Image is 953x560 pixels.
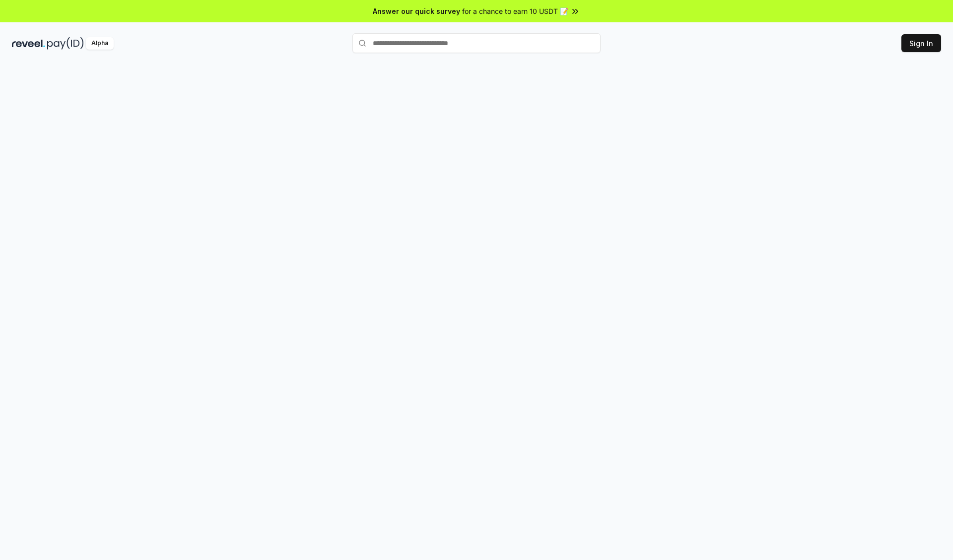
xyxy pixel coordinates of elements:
img: pay_id [47,37,84,50]
button: Sign In [901,34,941,52]
span: for a chance to earn 10 USDT 📝 [462,6,568,16]
div: Alpha [86,37,114,50]
img: reveel_dark [12,37,45,50]
span: Answer our quick survey [373,6,460,16]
